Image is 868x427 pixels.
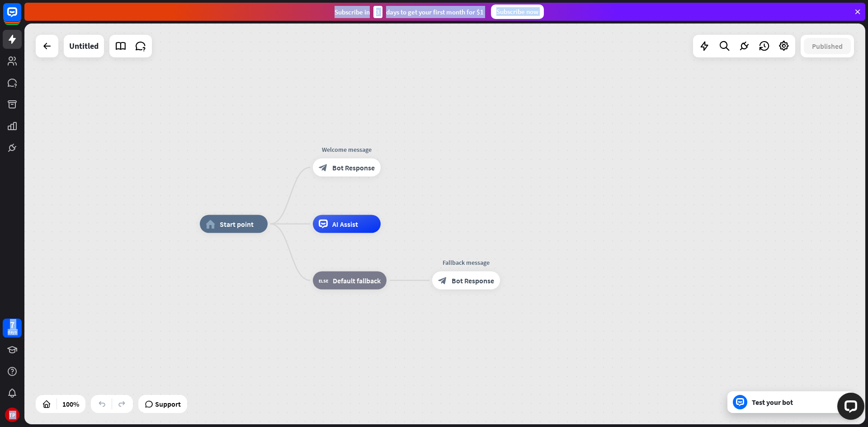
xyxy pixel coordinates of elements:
[60,397,82,411] div: 100%
[452,276,494,285] span: Bot Response
[5,408,19,422] div: TP
[373,6,382,18] div: 3
[3,319,22,338] a: 7 days
[752,398,833,407] div: Test your bot
[830,389,868,427] iframe: LiveChat chat widget
[306,145,387,154] div: Welcome message
[438,276,447,285] i: block_bot_response
[335,6,484,18] div: Subscribe in days to get your first month for $1
[206,220,215,229] i: home_2
[319,276,328,285] i: block_fallback
[155,397,181,411] span: Support
[220,220,254,229] span: Start point
[425,258,507,267] div: Fallback message
[804,38,851,54] button: Published
[69,35,99,57] div: Untitled
[332,163,375,172] span: Bot Response
[332,220,358,229] span: AI Assist
[491,5,544,19] div: Subscribe now
[319,163,328,172] i: block_bot_response
[10,321,14,329] div: 7
[333,276,381,285] span: Default fallback
[8,329,17,335] div: days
